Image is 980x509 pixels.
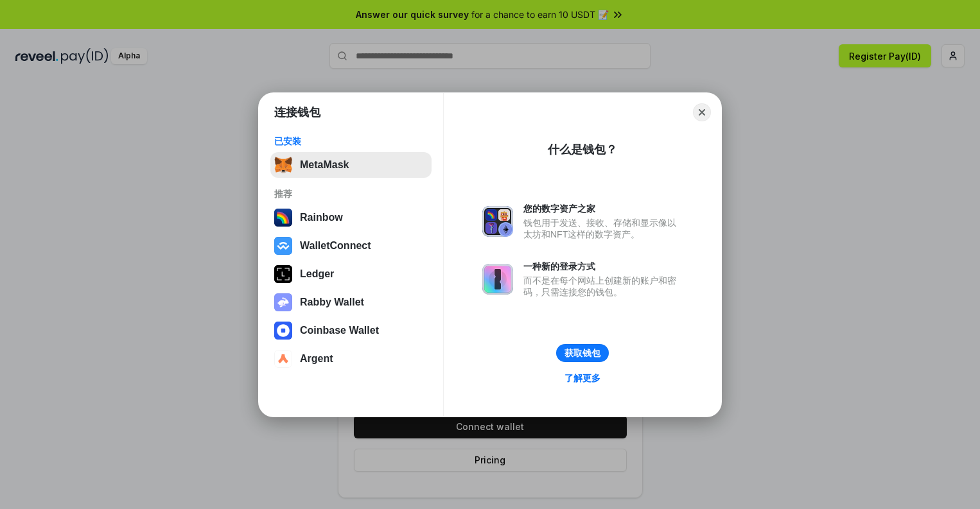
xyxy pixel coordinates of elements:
div: 一种新的登录方式 [523,261,683,272]
div: WalletConnect [300,240,371,252]
button: Rabby Wallet [270,289,432,315]
div: 而不是在每个网站上创建新的账户和密码，只需连接您的钱包。 [523,275,683,298]
div: Argent [300,353,333,365]
div: Rabby Wallet [300,297,364,308]
img: svg+xml,%3Csvg%20width%3D%2228%22%20height%3D%2228%22%20viewBox%3D%220%200%2028%2028%22%20fill%3D... [274,237,292,255]
div: 推荐 [274,188,428,200]
div: Rainbow [300,212,343,223]
div: 钱包用于发送、接收、存储和显示像以太坊和NFT这样的数字资产。 [523,217,683,240]
div: 了解更多 [564,372,600,384]
img: svg+xml,%3Csvg%20xmlns%3D%22http%3A%2F%2Fwww.w3.org%2F2000%2Fsvg%22%20fill%3D%22none%22%20viewBox... [274,293,292,311]
div: 已安装 [274,135,428,147]
div: 获取钱包 [564,347,600,359]
img: svg+xml,%3Csvg%20xmlns%3D%22http%3A%2F%2Fwww.w3.org%2F2000%2Fsvg%22%20fill%3D%22none%22%20viewBox... [482,206,513,237]
button: MetaMask [270,152,432,178]
button: Coinbase Wallet [270,318,432,343]
div: 什么是钱包？ [548,142,617,157]
h1: 连接钱包 [274,105,320,120]
a: 了解更多 [557,370,608,386]
img: svg+xml,%3Csvg%20width%3D%22120%22%20height%3D%22120%22%20viewBox%3D%220%200%20120%20120%22%20fil... [274,209,292,227]
div: MetaMask [300,159,349,171]
div: Coinbase Wallet [300,325,379,336]
button: Ledger [270,261,432,287]
img: svg+xml,%3Csvg%20xmlns%3D%22http%3A%2F%2Fwww.w3.org%2F2000%2Fsvg%22%20fill%3D%22none%22%20viewBox... [482,264,513,295]
button: 获取钱包 [556,344,609,362]
img: svg+xml,%3Csvg%20fill%3D%22none%22%20height%3D%2233%22%20viewBox%3D%220%200%2035%2033%22%20width%... [274,156,292,174]
button: Close [693,103,711,121]
button: Rainbow [270,205,432,230]
img: svg+xml,%3Csvg%20width%3D%2228%22%20height%3D%2228%22%20viewBox%3D%220%200%2028%2028%22%20fill%3D... [274,350,292,368]
img: svg+xml,%3Csvg%20width%3D%2228%22%20height%3D%2228%22%20viewBox%3D%220%200%2028%2028%22%20fill%3D... [274,322,292,340]
div: 您的数字资产之家 [523,203,683,214]
div: Ledger [300,268,334,280]
img: svg+xml,%3Csvg%20xmlns%3D%22http%3A%2F%2Fwww.w3.org%2F2000%2Fsvg%22%20width%3D%2228%22%20height%3... [274,265,292,283]
button: WalletConnect [270,233,432,259]
button: Argent [270,346,432,372]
